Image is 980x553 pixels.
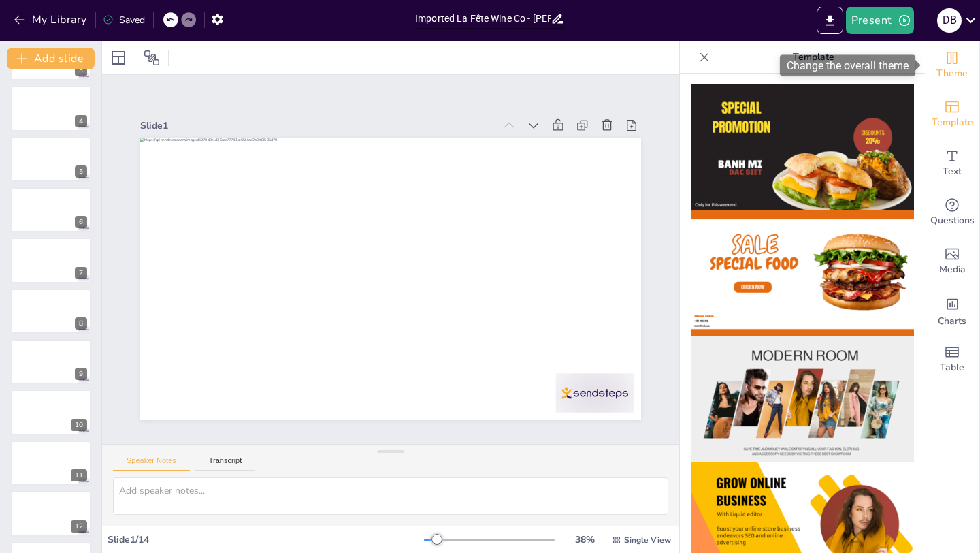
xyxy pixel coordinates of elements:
div: 10 [11,390,91,434]
div: 8 [11,289,91,334]
button: Transcript [195,456,256,471]
span: Theme [936,66,968,81]
div: 5 [11,137,91,182]
div: 5 [75,165,87,178]
div: Add images, graphics, shapes or video [925,237,979,286]
div: 3 [75,64,87,76]
img: thumb-1.png [691,84,914,210]
button: My Library [10,9,93,31]
span: Table [940,360,964,375]
button: Add slide [7,48,95,69]
div: 11 [11,441,91,486]
div: 10 [71,419,87,431]
div: 7 [75,267,87,279]
div: Change the overall theme [780,55,915,76]
button: D B [937,7,962,34]
div: Slide 1 [172,70,521,157]
div: Add a table [925,335,979,384]
div: 11 [71,469,87,481]
img: thumb-2.png [691,210,914,336]
span: Charts [938,314,966,329]
div: 4 [75,115,87,127]
button: Export to PowerPoint [817,7,843,34]
span: Single View [624,535,671,546]
div: 4 [11,86,91,131]
div: Slide 1 / 14 [108,533,424,546]
div: Change the overall theme [925,41,979,90]
span: Questions [930,213,975,228]
p: Template [715,41,911,74]
button: Present [846,7,914,34]
div: 38 % [568,533,601,546]
div: Add text boxes [925,139,979,188]
div: Add ready made slides [925,90,979,139]
img: thumb-3.png [691,336,914,462]
div: 9 [11,339,91,384]
div: 6 [11,187,91,232]
span: Media [939,262,966,277]
span: Text [943,164,962,179]
div: 12 [11,491,91,536]
span: Position [144,50,160,66]
input: Insert title [415,9,551,29]
div: D B [937,8,962,33]
div: 6 [75,216,87,228]
button: Speaker Notes [113,456,190,471]
div: 8 [75,317,87,330]
div: Saved [103,14,145,27]
span: Template [932,115,973,130]
div: 12 [71,520,87,533]
div: 9 [75,368,87,380]
div: 7 [11,238,91,283]
div: Get real-time input from your audience [925,188,979,237]
div: Add charts and graphs [925,286,979,335]
div: Layout [108,47,129,69]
